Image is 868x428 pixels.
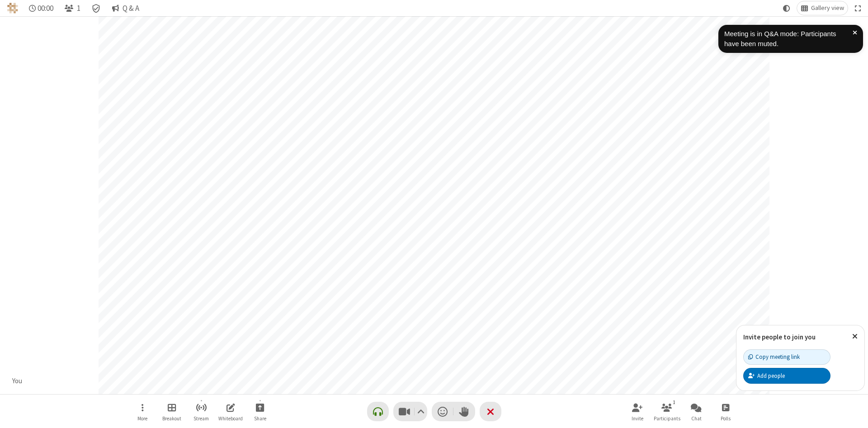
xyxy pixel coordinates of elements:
[25,1,57,15] div: Timer
[691,416,702,421] span: Chat
[712,399,739,424] button: Open poll
[480,402,501,421] button: End or leave meeting
[77,4,80,13] span: 1
[7,3,18,14] img: QA Selenium DO NOT DELETE OR CHANGE
[38,4,53,13] span: 00:00
[193,416,209,421] span: Stream
[724,29,853,49] div: Meeting is in Q&A mode: Participants have been muted.
[137,416,147,421] span: More
[246,399,274,424] button: Start sharing
[393,402,427,421] button: Stop video (Alt+V)
[653,399,680,424] button: Open participant list
[415,402,427,421] button: Video setting
[9,376,26,386] div: You
[721,416,731,421] span: Polls
[217,399,244,424] button: Open shared whiteboard
[632,416,643,421] span: Invite
[845,325,864,348] button: Close popover
[162,416,181,421] span: Breakout
[670,398,678,406] div: 1
[654,416,680,421] span: Participants
[743,333,816,341] label: Invite people to join you
[61,1,84,15] button: Open participant list
[624,399,651,424] button: Invite participants (Alt+I)
[218,416,243,421] span: Whiteboard
[453,402,475,421] button: Raise hand
[743,368,830,383] button: Add people
[779,1,794,15] button: Using system theme
[367,402,389,421] button: Connect your audio
[129,399,156,424] button: Open menu
[188,399,215,424] button: Start streaming
[683,399,710,424] button: Open chat
[797,1,848,15] button: Change layout
[748,353,800,361] div: Copy meeting link
[88,1,105,15] div: Meeting details Encryption enabled
[158,399,185,424] button: Manage Breakout Rooms
[254,416,266,421] span: Share
[123,4,139,13] span: Q & A
[432,402,453,421] button: Send a reaction
[811,5,844,12] span: Gallery view
[743,349,830,365] button: Copy meeting link
[108,1,143,15] button: Q & A
[851,1,865,15] button: Fullscreen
